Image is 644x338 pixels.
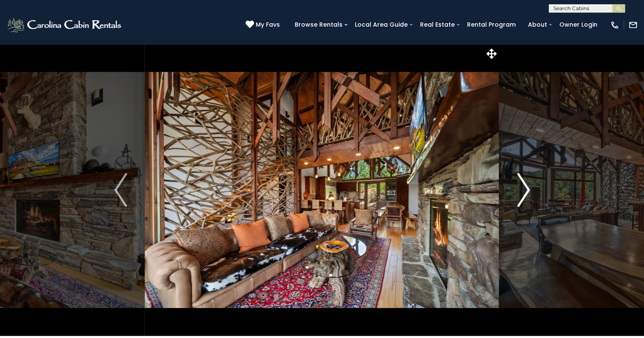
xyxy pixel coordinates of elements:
[499,44,548,336] button: Next
[463,18,520,31] a: Rental Program
[628,20,638,30] img: mail-regular-white.png
[6,16,124,33] img: White-1-2.png
[351,18,412,31] a: Local Area Guide
[97,44,145,336] button: Previous
[246,20,282,30] a: My Favs
[290,18,347,31] a: Browse Rentals
[517,173,530,207] img: arrow
[524,18,551,31] a: About
[114,173,127,207] img: arrow
[555,18,602,31] a: Owner Login
[610,20,619,30] img: phone-regular-white.png
[256,20,280,29] span: My Favs
[416,18,459,31] a: Real Estate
